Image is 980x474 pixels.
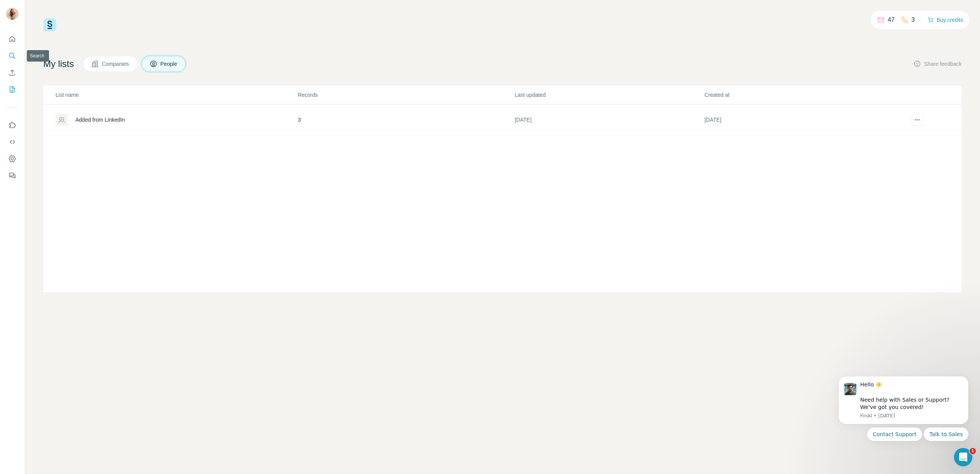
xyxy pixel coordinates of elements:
img: Avatar [6,8,18,20]
p: Created at [704,91,893,99]
button: Quick start [6,32,18,46]
span: People [160,60,178,68]
div: Added from LinkedIn [75,116,125,124]
span: 1 [970,448,976,454]
td: 3 [297,104,514,135]
button: Buy credits [928,15,963,25]
button: Share feedback [913,60,962,68]
button: Feedback [6,169,18,182]
p: Last updated [514,91,704,99]
p: List name [56,91,297,99]
iframe: Intercom notifications message [827,366,980,470]
button: Use Surfe API [6,135,18,149]
button: Enrich CSV [6,66,18,80]
p: 47 [888,15,895,24]
p: Records [298,91,514,99]
h4: My lists [43,58,74,70]
button: actions [911,114,923,126]
td: [DATE] [704,104,894,135]
img: Surfe Logo [43,18,56,31]
iframe: Intercom live chat [954,448,972,466]
span: Companies [102,60,130,68]
button: Dashboard [6,152,18,166]
button: Use Surfe on LinkedIn [6,118,18,132]
button: Search [6,49,18,63]
p: 3 [911,15,915,24]
button: My lists [6,83,18,96]
td: [DATE] [514,104,704,135]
